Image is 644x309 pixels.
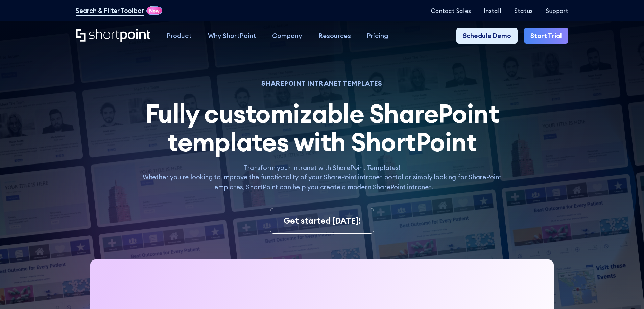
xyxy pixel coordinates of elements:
[310,28,359,44] a: Resources
[272,31,302,41] div: Company
[134,81,510,86] h1: SHAREPOINT INTRANET TEMPLATES
[456,28,518,44] a: Schedule Demo
[134,163,510,192] p: Transform your Intranet with SharePoint Templates! Whether you're looking to improve the function...
[431,7,471,14] a: Contact Sales
[208,31,256,41] div: Why ShortPoint
[318,31,351,41] div: Resources
[484,7,501,14] a: Install
[76,6,144,16] a: Search & Filter Toolbar
[359,28,397,44] a: Pricing
[514,7,533,14] a: Status
[167,31,192,41] div: Product
[76,29,150,43] a: Home
[145,97,499,158] span: Fully customizable SharePoint templates with ShortPoint
[284,215,361,227] div: Get started [DATE]!
[264,28,310,44] a: Company
[200,28,264,44] a: Why ShortPoint
[159,28,200,44] a: Product
[270,208,374,234] a: Get started [DATE]!
[367,31,388,41] div: Pricing
[524,28,568,44] a: Start Trial
[546,7,568,14] a: Support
